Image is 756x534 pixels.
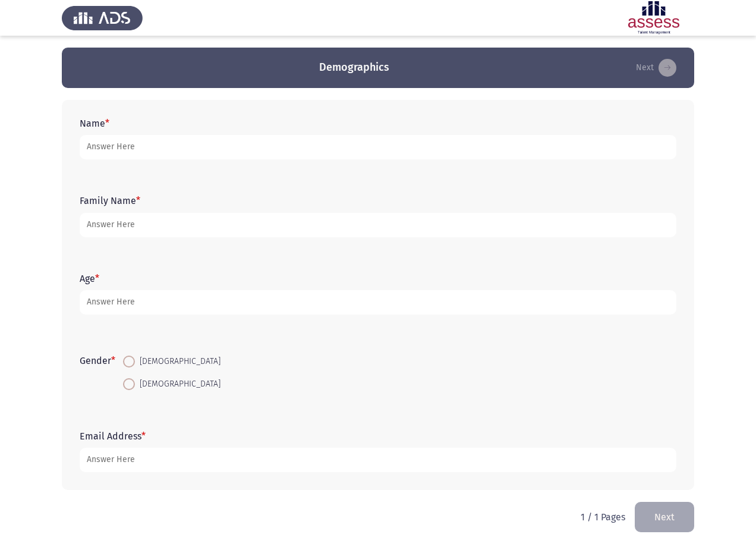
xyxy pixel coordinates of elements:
h3: Demographics [319,60,389,75]
span: [DEMOGRAPHIC_DATA] [135,377,220,391]
input: add answer text [80,448,676,472]
input: add answer text [80,213,676,237]
input: add answer text [80,135,676,159]
img: Assess Talent Management logo [62,1,143,34]
label: Family Name [80,195,140,206]
label: Gender [80,355,115,366]
button: load next page [632,58,680,77]
img: Assessment logo of Assessment En (Focus & 16PD) [613,1,694,34]
input: add answer text [80,290,676,315]
button: load next page [635,502,694,532]
span: [DEMOGRAPHIC_DATA] [135,354,220,369]
label: Email Address [80,431,146,442]
label: Age [80,273,99,284]
label: Name [80,118,109,129]
p: 1 / 1 Pages [581,511,625,523]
